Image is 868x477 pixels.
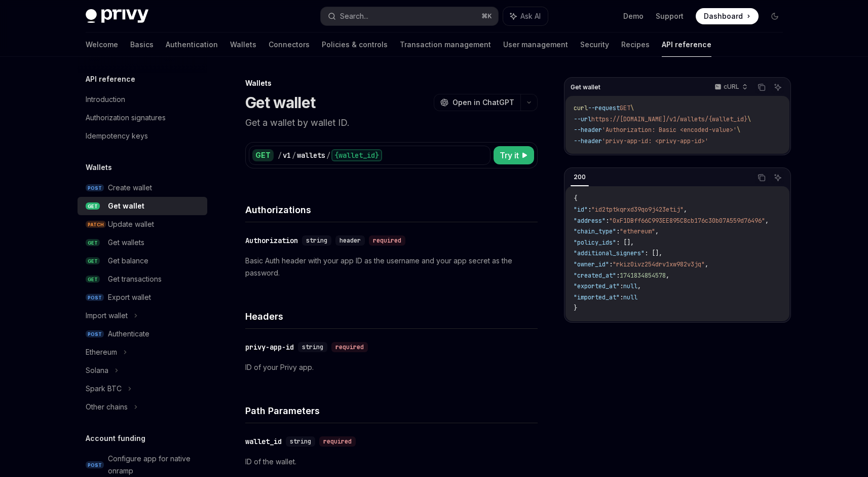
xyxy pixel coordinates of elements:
[621,32,650,57] a: Recipes
[500,149,519,161] span: Try it
[78,288,207,306] a: POSTExport wallet
[86,202,100,210] span: GET
[666,271,669,280] span: ,
[306,236,327,245] span: string
[709,79,752,96] button: cURL
[574,104,588,112] span: curl
[574,126,602,134] span: --header
[78,233,207,252] a: GETGet wallets
[630,104,634,112] span: \
[86,310,128,322] div: Import wallet
[78,109,207,127] a: Authorization signatures
[78,179,207,197] a: POSTCreate wallet
[609,260,613,268] span: :
[574,249,645,257] span: "additional_signers"
[613,260,705,268] span: "rkiz0ivz254drv1xw982v3jq"
[86,294,104,301] span: POST
[86,346,117,358] div: Ethereum
[434,94,520,111] button: Open in ChatGPT
[602,137,708,145] span: 'privy-app-id: <privy-app-id>'
[737,126,740,134] span: \
[108,236,144,249] div: Get wallets
[86,9,148,23] img: dark logo
[503,32,568,57] a: User management
[245,235,298,246] div: Authorization
[86,161,112,174] h5: Wallets
[771,81,784,94] button: Ask AI
[574,137,602,145] span: --header
[571,171,589,183] div: 200
[765,217,769,225] span: ,
[78,90,207,109] a: Introduction
[278,150,282,160] div: /
[609,217,765,225] span: "0xF1DBff66C993EE895C8cb176c30b07A559d76496"
[400,32,491,57] a: Transaction management
[108,218,154,230] div: Update wallet
[620,293,623,301] span: :
[755,81,768,94] button: Copy the contents from the code block
[696,8,759,24] a: Dashboard
[78,127,207,145] a: Idempotency keys
[606,217,609,225] span: :
[591,206,684,214] span: "id2tptkqrxd39qo9j423etij"
[86,276,100,283] span: GET
[616,238,634,247] span: : [],
[269,32,310,57] a: Connectors
[319,436,356,447] div: required
[616,271,620,280] span: :
[574,238,616,247] span: "policy_ids"
[574,271,616,280] span: "created_at"
[591,115,747,123] span: https://[DOMAIN_NAME]/v1/wallets/{wallet_id}
[684,206,687,214] span: ,
[481,12,492,20] span: ⌘ K
[86,73,135,85] h5: API reference
[78,197,207,215] a: GETGet wallet
[86,401,128,413] div: Other chains
[78,215,207,233] a: PATCHUpdate wallet
[620,271,666,280] span: 1741834854578
[290,437,311,446] span: string
[705,260,708,268] span: ,
[78,325,207,343] a: POSTAuthenticate
[656,11,684,21] a: Support
[339,236,361,245] span: header
[245,116,538,130] p: Get a wallet by wallet ID.
[580,32,609,57] a: Security
[747,115,751,123] span: \
[108,255,148,267] div: Get balance
[245,361,538,373] p: ID of your Privy app.
[78,270,207,288] a: GETGet transactions
[520,11,541,21] span: Ask AI
[340,10,368,22] div: Search...
[86,93,125,106] div: Introduction
[369,235,405,246] div: required
[724,83,739,91] p: cURL
[620,282,623,290] span: :
[283,150,291,160] div: v1
[297,150,325,160] div: wallets
[602,126,737,134] span: 'Authorization: Basic <encoded-value>'
[588,206,591,214] span: :
[108,182,152,194] div: Create wallet
[704,11,743,21] span: Dashboard
[245,456,538,468] p: ID of the wallet.
[108,200,144,212] div: Get wallet
[574,260,609,268] span: "owner_id"
[86,383,122,395] div: Spark BTC
[503,7,548,25] button: Ask AI
[245,203,538,217] h4: Authorizations
[662,32,711,57] a: API reference
[574,194,577,202] span: {
[245,93,316,112] h1: Get wallet
[108,291,151,303] div: Export wallet
[86,257,100,265] span: GET
[645,249,662,257] span: : [],
[620,227,655,235] span: "ethereum"
[571,83,600,91] span: Get wallet
[166,32,218,57] a: Authentication
[574,217,606,225] span: "address"
[616,227,620,235] span: :
[86,32,118,57] a: Welcome
[302,343,323,351] span: string
[574,293,620,301] span: "imported_at"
